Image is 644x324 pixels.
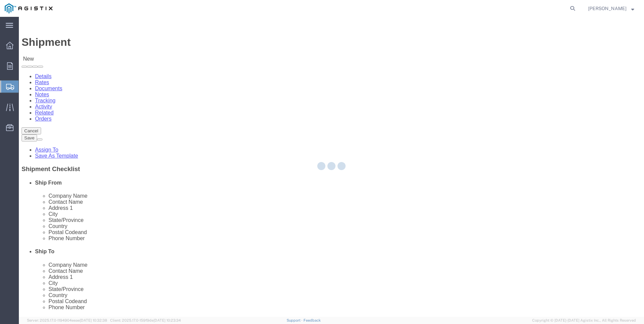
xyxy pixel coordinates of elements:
[588,4,635,12] button: [PERSON_NAME]
[588,5,626,12] span: Rick Judd
[5,3,53,13] img: logo
[287,318,303,322] a: Support
[303,318,321,322] a: Feedback
[80,318,107,322] span: [DATE] 10:32:38
[27,318,107,322] span: Server: 2025.17.0-1194904eeae
[154,318,181,322] span: [DATE] 10:23:34
[110,318,181,322] span: Client: 2025.17.0-159f9de
[532,318,636,323] span: Copyright © [DATE]-[DATE] Agistix Inc., All Rights Reserved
